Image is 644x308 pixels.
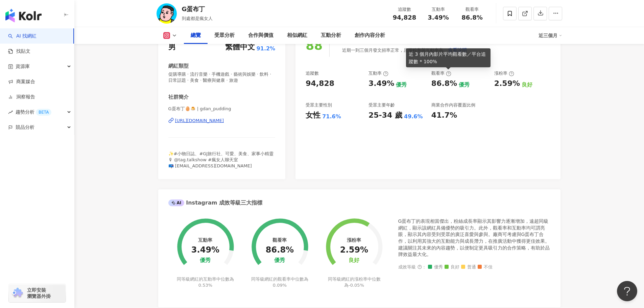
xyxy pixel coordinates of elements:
div: 商業合作內容覆蓋比例 [431,102,475,108]
div: 25-34 歲 [368,110,402,121]
img: chrome extension [11,288,24,299]
div: 86.8% [431,78,457,89]
span: 良好 [445,265,459,270]
span: 立即安裝 瀏覽器外掛 [27,287,51,299]
div: 總覽 [191,31,201,40]
div: AI [168,199,185,206]
span: -0.05% [349,283,364,288]
div: 觀看率 [459,6,485,13]
span: 查看說明 [448,47,467,53]
span: 0.53% [198,283,212,288]
div: 2.59% [340,245,368,255]
div: 繁體中文 [225,42,255,52]
div: 男 [168,42,176,52]
div: 3.49% [191,245,219,255]
div: 觀看率 [272,237,287,243]
div: 49.6% [404,113,423,120]
span: 到處都是瘋女人 [182,16,213,21]
div: 88 [306,39,323,52]
a: chrome extension立即安裝 瀏覽器外掛 [9,284,66,302]
div: 受眾主要年齡 [368,102,395,108]
div: 近期一到三個月發文頻率正常，且漲粉率與互動率高。 [342,43,467,57]
span: 競品分析 [16,120,34,135]
div: BETA [36,109,51,116]
div: 漲粉率 [347,237,361,243]
span: 促購導購 · 流行音樂 · 手機遊戲 · 藝術與娛樂 · 飲料 · 日常話題 · 美食 · 醫療與健康 · 旅遊 [168,71,276,84]
span: 86.8% [461,14,482,21]
div: G蛋布丁 [182,5,213,13]
div: 優秀 [200,257,211,264]
div: 漲粉率 [494,70,514,76]
div: 41.7% [431,110,457,121]
div: 同等級網紅的觀看率中位數為 [250,276,309,288]
div: 受眾主要性別 [306,102,332,108]
div: 優秀 [396,81,407,89]
div: 優秀 [274,257,285,264]
div: 同等級網紅的互動率中位數為 [176,276,235,288]
span: ✨#小物日誌、#GJ旅行社、可愛、美食、家事小精靈 🎙 @tag.talkshow #瘋女人聊天室 📪 [EMAIL_ADDRESS][DOMAIN_NAME] [168,151,274,168]
a: 洞察報告 [8,94,35,100]
span: 0.09% [273,283,287,288]
div: 成效等級 ： [398,265,550,270]
iframe: Help Scout Beacon - Open [617,281,637,301]
div: 互動分析 [321,31,341,40]
div: Instagram 成效等級三大指標 [168,199,262,207]
div: 追蹤數 [392,6,418,13]
a: [URL][DOMAIN_NAME] [168,118,276,124]
div: 互動率 [198,237,212,243]
span: 不佳 [478,265,493,270]
img: logo [5,9,42,22]
div: 相似網紅 [287,31,307,40]
span: rise [8,110,13,115]
div: 觀看率 [431,70,451,76]
div: 94,828 [306,78,334,89]
div: 良好 [349,257,359,264]
div: 近 3 個月內影片平均觀看數／平台追蹤數 * 100% [406,48,491,67]
span: 普通 [461,265,476,270]
div: 互動率 [426,6,451,13]
img: KOL Avatar [157,3,177,24]
div: 合作與價值 [248,31,273,40]
span: 3.49% [428,14,449,21]
div: 女性 [306,110,320,121]
a: searchAI 找網紅 [8,33,37,40]
div: 網紅類型 [168,63,189,70]
div: 優秀 [459,81,470,89]
div: 受眾分析 [214,31,235,40]
a: 商案媒合 [8,78,35,85]
span: 資源庫 [16,59,30,74]
div: 互動率 [368,70,388,76]
span: 94,828 [393,14,416,21]
div: [URL][DOMAIN_NAME] [175,118,224,124]
span: 趨勢分析 [16,104,51,120]
div: 良好 [522,81,532,89]
div: 2.59% [494,78,520,89]
div: 創作內容分析 [355,31,385,40]
span: 優秀 [428,265,443,270]
div: 86.8% [266,245,294,255]
span: 91.2% [257,45,276,52]
div: 追蹤數 [306,70,319,76]
span: G蛋布丁🥚🍮 | gdan_pudding [168,106,276,112]
a: 找貼文 [8,48,30,55]
div: 同等級網紅的漲粉率中位數為 [325,276,384,288]
div: G蛋布丁的表現相當傑出，粉絲成長率顯示其影響力逐漸增加，遠超同級網紅，顯示該網紅具備優勢的吸引力。此外，觀看率和互動率均可謂亮眼，顯示其內容受到受眾的廣泛喜愛與參與。廠商可考慮與G蛋布丁合作，以... [398,218,550,258]
div: 3.49% [368,78,394,89]
div: 近三個月 [539,30,562,41]
div: 社群簡介 [168,94,189,101]
div: 71.6% [322,113,341,120]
